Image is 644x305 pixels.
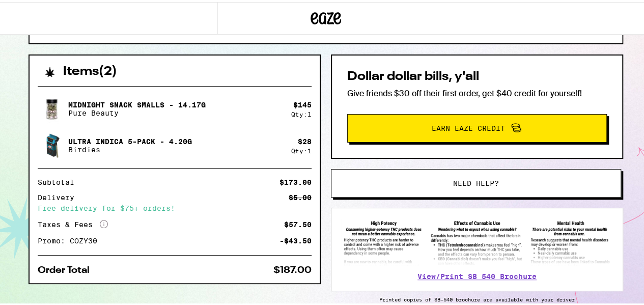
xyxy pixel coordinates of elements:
[432,123,505,130] span: Earn Eaze Credit
[453,178,499,185] span: Need help?
[38,203,312,210] div: Free delivery for $75+ orders!
[63,64,117,76] h2: Items ( 2 )
[6,7,73,15] span: Hi. Need any help?
[293,99,312,107] div: $ 145
[68,99,206,107] p: Midnight Snack Smalls - 14.17g
[284,219,312,226] div: $57.50
[279,177,312,184] div: $173.00
[38,177,81,184] div: Subtotal
[68,107,206,115] p: Pure Beauty
[68,144,192,152] p: Birdies
[38,192,81,199] div: Delivery
[38,218,108,227] div: Taxes & Fees
[38,129,66,158] img: Ultra Indica 5-Pack - 4.20g
[273,264,312,273] div: $187.00
[342,216,612,264] img: SB 540 Brochure preview
[298,135,312,144] div: $ 28
[331,294,623,300] p: Printed copies of SB-540 brochure are available with your driver
[291,146,312,152] div: Qty: 1
[347,69,607,81] h2: Dollar dollar bills, y'all
[38,235,104,242] div: Promo: COZY30
[291,109,312,116] div: Qty: 1
[347,86,607,97] p: Give friends $30 off their first order, get $40 credit for yourself!
[38,264,97,273] div: Order Total
[38,93,66,121] img: Midnight Snack Smalls - 14.17g
[417,270,537,279] a: View/Print SB 540 Brochure
[347,112,607,141] button: Earn Eaze Credit
[279,235,312,242] div: -$43.50
[331,167,621,196] button: Need help?
[289,192,312,199] div: $5.00
[68,135,192,144] p: Ultra Indica 5-Pack - 4.20g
